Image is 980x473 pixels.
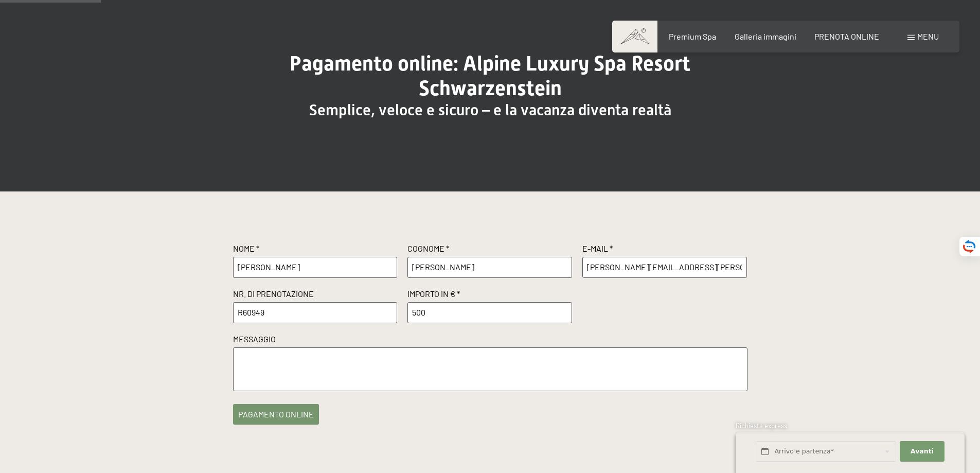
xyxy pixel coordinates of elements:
[911,447,934,456] span: Avanti
[309,101,671,119] span: Semplice, veloce e sicuro – e la vacanza diventa realtà
[917,31,939,41] span: Menu
[233,404,319,425] button: pagamento online
[582,243,747,257] label: E-Mail *
[735,31,796,41] a: Galleria immagini
[233,334,747,347] label: Messaggio
[736,422,787,430] span: Richiesta express
[290,51,690,100] span: Pagamento online: Alpine Luxury Spa Resort Schwarzenstein
[233,243,398,257] label: Nome *
[900,441,944,462] button: Avanti
[233,288,398,302] label: Nr. di prenotazione
[669,31,716,41] a: Premium Spa
[814,31,879,41] a: PRENOTA ONLINE
[407,288,572,302] label: Importo in € *
[407,243,572,257] label: Cognome *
